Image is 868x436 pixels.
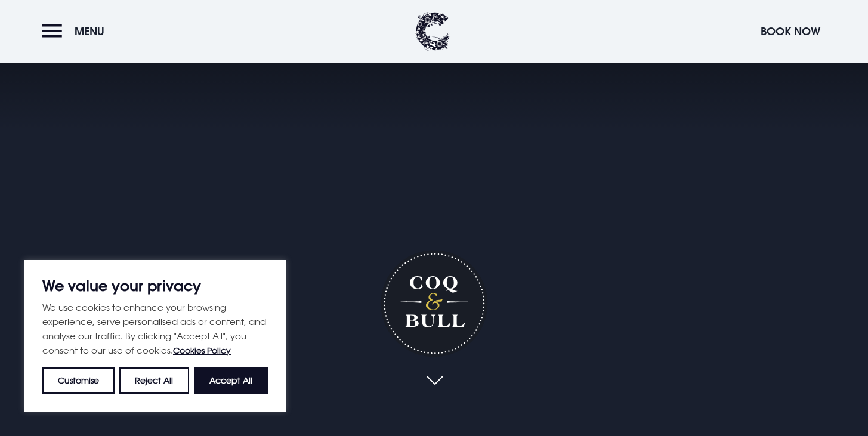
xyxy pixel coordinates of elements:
[381,250,487,357] h1: Coq & Bull
[42,300,268,358] p: We use cookies to enhance your browsing experience, serve personalised ads or content, and analys...
[42,367,115,394] button: Customise
[755,18,826,44] button: Book Now
[42,18,110,44] button: Menu
[173,345,231,355] a: Cookies Policy
[75,24,104,38] span: Menu
[42,279,268,293] p: We value your privacy
[194,367,268,394] button: Accept All
[24,260,286,412] div: We value your privacy
[415,12,450,51] img: Clandeboye Lodge
[119,367,189,394] button: Reject All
